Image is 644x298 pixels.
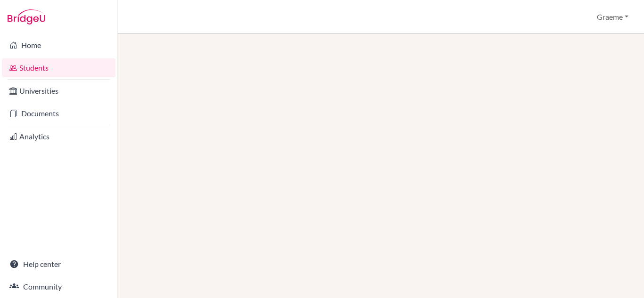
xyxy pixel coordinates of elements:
a: Community [2,277,116,296]
a: Documents [2,104,116,123]
a: Home [2,36,116,55]
a: Help center [2,255,116,274]
img: Bridge-U [8,9,45,24]
a: Universities [2,81,116,100]
button: Graeme [593,8,633,26]
a: Students [2,58,116,77]
a: Analytics [2,127,116,146]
